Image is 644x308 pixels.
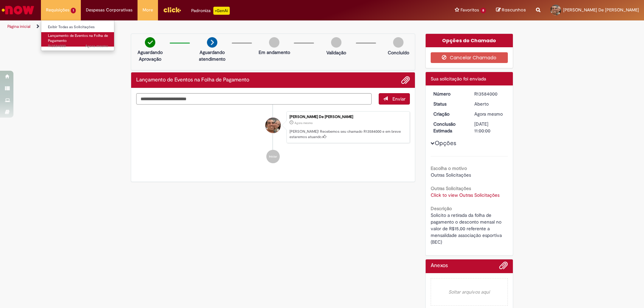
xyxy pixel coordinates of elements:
img: ServiceNow [1,3,35,17]
p: Validação [326,49,346,56]
dt: Criação [428,111,470,117]
a: Aberto R13584000 : Lançamento de Eventos na Folha de Pagamento [41,32,115,47]
img: click_logo_yellow_360x200.png [163,5,181,15]
p: Aguardando atendimento [196,49,228,62]
h2: Anexos [431,263,448,269]
p: +GenAi [213,7,230,15]
ul: Histórico de tíquete [136,105,410,170]
span: Favoritos [461,7,479,13]
h2: Lançamento de Eventos na Folha de Pagamento Histórico de tíquete [136,77,249,83]
span: R13584000 [48,44,108,49]
time: 01/10/2025 06:59:08 [85,44,108,49]
span: Sua solicitação foi enviada [431,76,486,82]
span: Rascunhos [502,7,526,13]
span: Outras Solicitações [431,172,471,178]
a: Rascunhos [496,7,526,13]
b: Outras Solicitações [431,185,471,191]
span: Agora mesmo [85,44,108,49]
button: Cancelar Chamado [431,52,508,63]
button: Adicionar anexos [499,261,508,273]
div: Opções do Chamado [426,34,513,47]
time: 01/10/2025 06:59:06 [294,121,313,125]
div: Aberto [474,101,505,107]
div: [DATE] 11:00:00 [474,121,505,134]
span: Lançamento de Eventos na Folha de Pagamento [48,33,108,44]
dt: Conclusão Estimada [428,121,470,134]
button: Adicionar anexos [401,76,410,84]
ul: Trilhas de página [5,20,424,33]
div: [PERSON_NAME] De [PERSON_NAME] [289,115,406,119]
span: Agora mesmo [294,121,313,125]
b: Descrição [431,205,452,211]
span: Enviar [392,96,406,102]
dt: Status [428,101,470,107]
div: 01/10/2025 06:59:06 [474,111,505,117]
span: 8 [480,8,486,13]
span: Agora mesmo [474,111,503,117]
p: [PERSON_NAME]! Recebemos seu chamado R13584000 e em breve estaremos atuando. [289,129,406,139]
p: Aguardando Aprovação [134,49,166,62]
img: check-circle-green.png [145,37,155,48]
span: Despesas Corporativas [86,7,132,13]
span: [PERSON_NAME] De [PERSON_NAME] [563,7,639,13]
ul: Requisições [41,20,114,51]
b: Escolha o motivo [431,165,467,171]
p: Concluído [388,49,409,56]
div: R13584000 [474,90,505,97]
li: Caio Cesar De Almeida Santos [136,111,410,143]
img: img-circle-grey.png [269,37,279,48]
span: Solicito a retirada da folha de pagamento o desconto mensal no valor de R$15,00 referente a mensa... [431,212,503,245]
span: More [143,7,153,13]
img: arrow-next.png [207,37,217,48]
textarea: Digite sua mensagem aqui... [136,93,372,105]
img: img-circle-grey.png [393,37,404,48]
a: Click to view Outras Solicitações [431,192,499,198]
a: Exibir Todas as Solicitações [41,23,115,31]
a: Página inicial [7,24,31,29]
button: Enviar [379,93,410,105]
img: img-circle-grey.png [331,37,341,48]
time: 01/10/2025 06:59:06 [474,111,503,117]
span: Requisições [46,7,69,13]
p: Em andamento [259,49,290,56]
span: 1 [71,8,76,13]
div: Padroniza [191,7,230,15]
dt: Número [428,90,470,97]
em: Soltar arquivos aqui [431,278,508,306]
div: Caio Cesar De Almeida Santos [265,118,281,133]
